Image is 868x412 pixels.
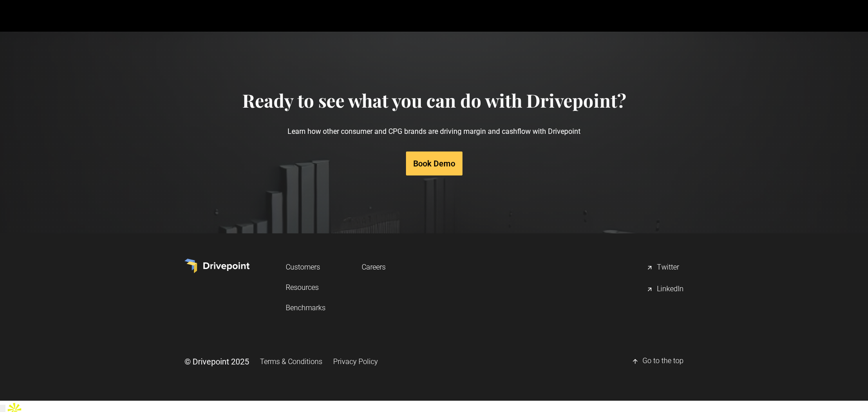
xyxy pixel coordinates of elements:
[646,280,684,298] a: LinkedIn
[242,111,626,152] p: Learn how other consumer and CPG brands are driving margin and cashflow with Drivepoint
[242,90,626,111] h4: Ready to see what you can do with Drivepoint?
[632,352,684,370] a: Go to the top
[657,284,684,295] div: LinkedIn
[286,279,325,296] a: Resources
[362,259,386,275] a: Careers
[642,356,684,367] div: Go to the top
[646,259,684,277] a: Twitter
[184,356,249,367] div: © Drivepoint 2025
[260,353,322,370] a: Terms & Conditions
[657,262,679,273] div: Twitter
[406,152,462,175] a: Book Demo
[333,353,378,370] a: Privacy Policy
[286,259,325,275] a: Customers
[286,299,325,316] a: Benchmarks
